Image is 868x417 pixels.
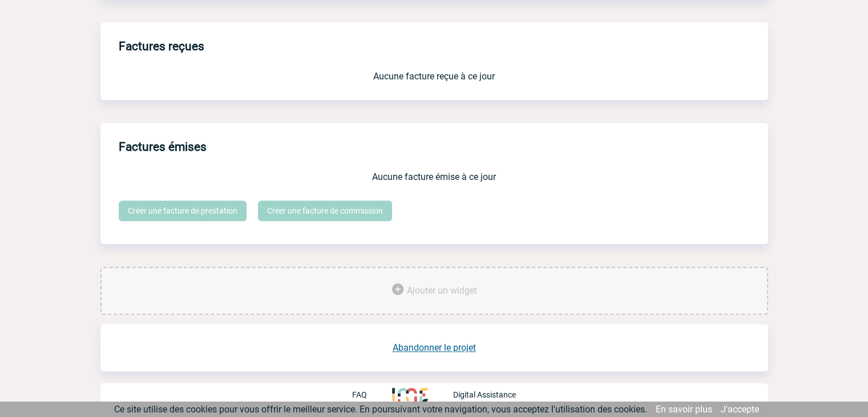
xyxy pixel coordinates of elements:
[352,389,392,400] a: FAQ
[392,388,427,402] img: http://www.idealmeetingsevents.fr/
[119,171,750,182] p: Aucune facture émise à ce jour
[100,267,768,315] div: Ajouter des outils d'aide à la gestion de votre événement
[119,201,247,221] a: Créer une facture de prestation
[114,404,647,415] span: Ce site utilise des cookies pour vous offrir le meilleur service. En poursuivant votre navigation...
[407,285,477,296] span: Ajouter un widget
[656,404,712,415] a: En savoir plus
[352,390,367,399] p: FAQ
[119,132,768,162] h3: Factures émises
[119,31,768,62] h3: Factures reçues
[393,342,476,353] a: Abandonner le projet
[721,404,759,415] a: J'accepte
[453,390,516,399] p: Digital Assistance
[119,71,750,82] p: Aucune facture reçue à ce jour
[258,201,392,221] a: Créer une facture de commission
